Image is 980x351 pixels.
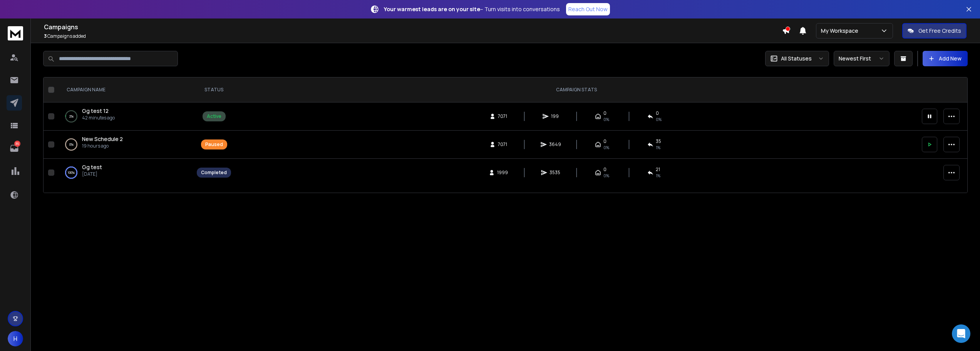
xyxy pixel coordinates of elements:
[205,141,223,148] div: Paused
[82,115,115,121] p: 42 minutes ago
[57,159,192,187] td: 100%Gg test[DATE]
[656,173,660,179] span: 1 %
[236,77,917,102] th: CAMPAIGN STATS
[14,141,20,147] p: 35
[384,5,560,13] p: – Turn visits into conversations
[8,26,23,40] img: logo
[497,170,508,176] span: 1999
[57,131,192,159] td: 0%New Schedule 219 hours ago
[8,331,23,346] button: H
[44,33,47,39] span: 3
[57,77,192,102] th: CAMPAIGN NAME
[82,107,109,114] span: Gg test 12
[82,143,123,149] p: 19 hours ago
[603,110,606,116] span: 0
[69,113,74,120] p: 2 %
[549,170,560,176] span: 3535
[952,324,970,343] div: Open Intercom Messenger
[192,77,236,102] th: STATUS
[82,135,123,143] a: New Schedule 2
[568,5,608,13] p: Reach Out Now
[44,33,782,39] p: Campaigns added
[603,144,609,151] span: 0%
[82,163,102,171] a: Gg test
[902,23,967,39] button: Get Free Credits
[656,116,662,123] span: 0 %
[656,166,660,173] span: 21
[566,3,610,15] a: Reach Out Now
[498,113,507,119] span: 7071
[57,102,192,131] td: 2%Gg test 1242 minutes ago
[201,170,227,176] div: Completed
[549,141,561,148] span: 3649
[498,141,507,148] span: 7071
[44,22,782,32] h1: Campaigns
[603,138,606,144] span: 0
[82,171,102,177] p: [DATE]
[821,27,861,35] p: My Workspace
[82,135,123,143] span: New Schedule 2
[656,144,660,151] span: 1 %
[69,141,74,148] p: 0 %
[603,116,609,123] span: 0%
[603,173,609,179] span: 0%
[68,169,75,176] p: 100 %
[207,113,221,119] div: Active
[781,55,812,62] p: All Statuses
[82,107,109,115] a: Gg test 12
[918,27,961,35] p: Get Free Credits
[551,113,559,119] span: 199
[834,51,890,66] button: Newest First
[656,110,659,116] span: 0
[656,138,661,144] span: 35
[603,166,606,173] span: 0
[7,141,22,156] a: 35
[923,51,968,66] button: Add New
[384,5,480,13] strong: Your warmest leads are on your site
